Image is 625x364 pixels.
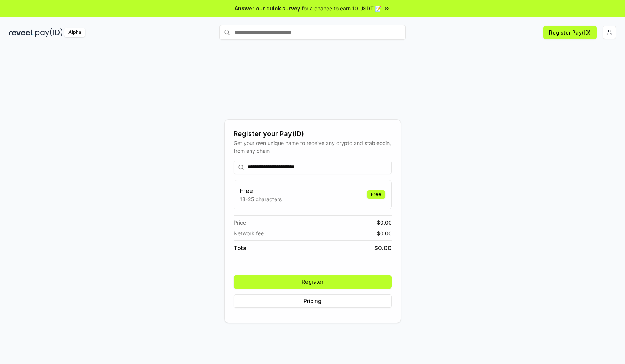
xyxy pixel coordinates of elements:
div: Register your Pay(ID) [234,129,392,139]
p: 13-25 characters [240,195,282,203]
span: $ 0.00 [377,229,392,237]
button: Pricing [234,294,392,308]
h3: Free [240,186,282,195]
button: Register [234,275,392,289]
div: Free [367,190,385,199]
div: Alpha [64,28,85,37]
span: Price [234,219,246,226]
span: $ 0.00 [377,219,392,226]
span: for a chance to earn 10 USDT 📝 [302,4,381,12]
span: Network fee [234,229,264,237]
img: reveel_dark [9,28,34,37]
img: pay_id [35,28,63,37]
div: Get your own unique name to receive any crypto and stablecoin, from any chain [234,139,392,155]
button: Register Pay(ID) [543,26,597,39]
span: $ 0.00 [374,244,392,252]
span: Total [234,244,248,252]
span: Answer our quick survey [235,4,300,12]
